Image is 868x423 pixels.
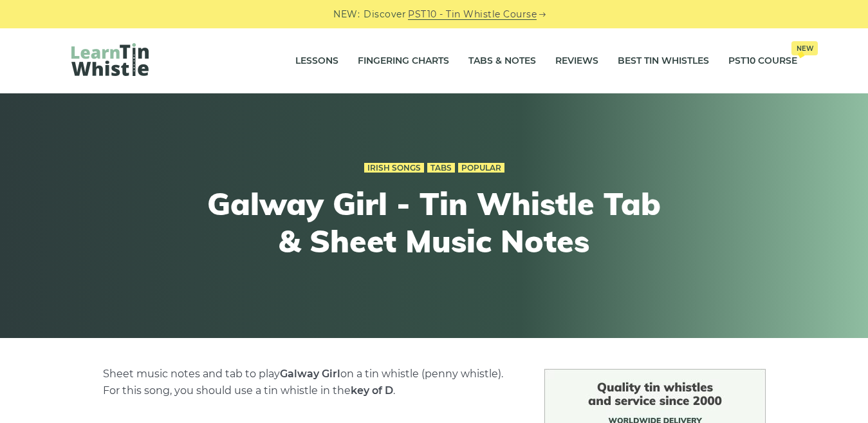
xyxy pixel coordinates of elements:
a: Tabs & Notes [468,45,536,77]
a: Tabs [427,163,455,173]
strong: key of D [351,384,393,397]
h1: Galway Girl - Tin Whistle Tab & Sheet Music Notes [198,185,671,259]
a: Irish Songs [364,163,424,173]
a: Reviews [555,45,598,77]
a: PST10 CourseNew [728,45,797,77]
strong: Galway Girl [280,368,340,380]
a: Popular [458,163,504,173]
img: LearnTinWhistle.com [71,43,149,76]
a: Fingering Charts [358,45,449,77]
span: New [791,41,818,55]
p: Sheet music notes and tab to play on a tin whistle (penny whistle). For this song, you should use... [103,366,513,399]
a: Best Tin Whistles [618,45,709,77]
a: Lessons [295,45,338,77]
